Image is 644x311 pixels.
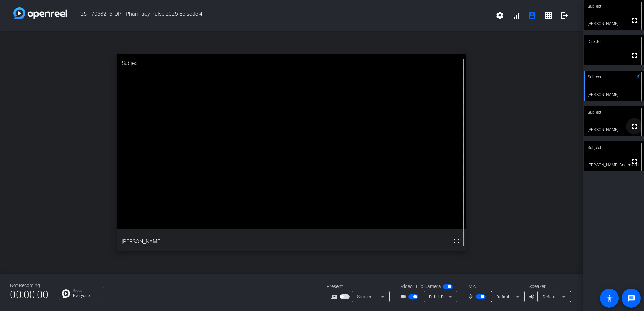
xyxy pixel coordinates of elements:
div: Director [584,35,644,48]
mat-icon: volume_up [529,292,537,301]
div: Mic [461,283,529,290]
img: Chat Icon [62,289,70,298]
p: Group [73,289,100,292]
div: Subject [584,106,644,119]
mat-icon: fullscreen [630,158,638,166]
span: Default - Microphone (JOUNIVO JV601) (5679:1002) [496,294,600,299]
div: Not Recording [10,282,49,289]
mat-icon: mic_none [468,292,476,301]
mat-icon: settings [496,11,504,20]
div: Speaker [529,283,569,290]
mat-icon: videocam_outline [400,292,408,301]
mat-icon: screen_share_outline [331,292,340,301]
img: white-gradient.svg [13,7,67,19]
mat-icon: fullscreen [630,16,638,24]
div: Subject [584,71,644,83]
mat-icon: fullscreen [630,87,638,95]
div: Subject [584,141,644,154]
p: Everyone [73,293,100,298]
mat-icon: grid_on [544,11,552,20]
div: Subject [117,54,466,72]
mat-icon: fullscreen [630,51,638,60]
mat-icon: fullscreen [452,237,460,245]
mat-icon: account_box [528,11,536,20]
mat-icon: fullscreen [630,122,638,130]
span: Full HD webcam (1bcf:2284) [429,294,486,299]
span: Video [401,283,413,290]
span: 00:00:00 [10,286,49,303]
mat-icon: message [627,294,635,302]
mat-icon: logout [560,11,569,20]
span: Default - Speakers (Realtek(R) Audio) [543,294,615,299]
span: Source [357,294,373,299]
button: signal_cellular_alt [508,7,524,24]
div: Present [327,283,394,290]
span: Flip Camera [416,283,441,290]
span: 25-17068216-OPT-Pharmacy Pulse 2025 Episode 4 [67,7,492,24]
mat-icon: accessibility [605,294,613,302]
